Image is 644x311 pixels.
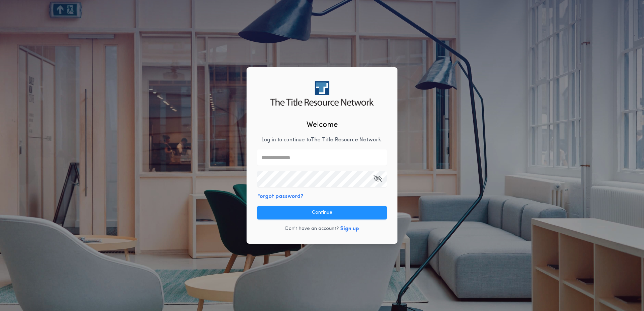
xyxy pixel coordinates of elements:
[257,206,387,219] button: Continue
[257,193,303,201] button: Forgot password?
[261,136,383,144] p: Log in to continue to The Title Resource Network .
[285,226,339,232] p: Don't have an account?
[270,81,374,106] img: logo
[307,119,338,131] h2: Welcome
[340,225,359,233] button: Sign up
